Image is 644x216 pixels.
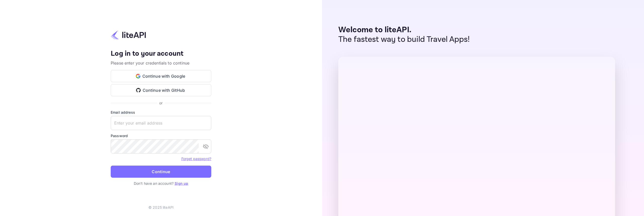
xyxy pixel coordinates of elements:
[201,141,211,151] button: toggle password visibility
[111,110,211,115] label: Email address
[338,35,470,44] p: The fastest way to build Travel Apps!
[111,70,211,82] button: Continue with Google
[111,133,211,138] label: Password
[111,181,211,186] p: Don't have an account?
[175,181,188,186] a: Sign up
[159,100,163,106] p: or
[111,49,211,58] h4: Log in to your account
[111,84,211,96] button: Continue with GitHub
[338,25,470,35] p: Welcome to liteAPI.
[111,30,146,40] img: liteapi
[148,205,174,210] p: © 2025 liteAPI
[181,157,211,161] a: Forget password?
[111,166,211,178] button: Continue
[111,60,211,66] p: Please enter your credentials to continue
[181,156,211,161] a: Forget password?
[111,116,211,130] input: Enter your email address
